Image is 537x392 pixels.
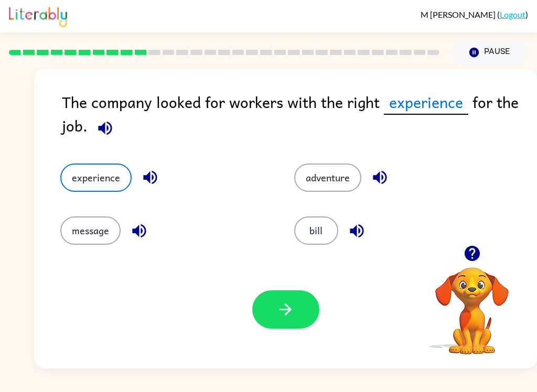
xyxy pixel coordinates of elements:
button: experience [60,164,132,192]
button: Pause [452,40,528,64]
span: M [PERSON_NAME] [421,9,497,19]
a: Logout [500,9,525,19]
button: message [60,216,121,245]
div: ( ) [421,9,528,19]
button: bill [294,216,338,245]
div: The company looked for workers with the right for the job. [62,90,537,143]
img: Literably [9,4,67,27]
span: experience [384,90,468,115]
button: adventure [294,164,361,192]
video: Your browser must support playing .mp4 files to use Literably. Please try using another browser. [420,251,524,356]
